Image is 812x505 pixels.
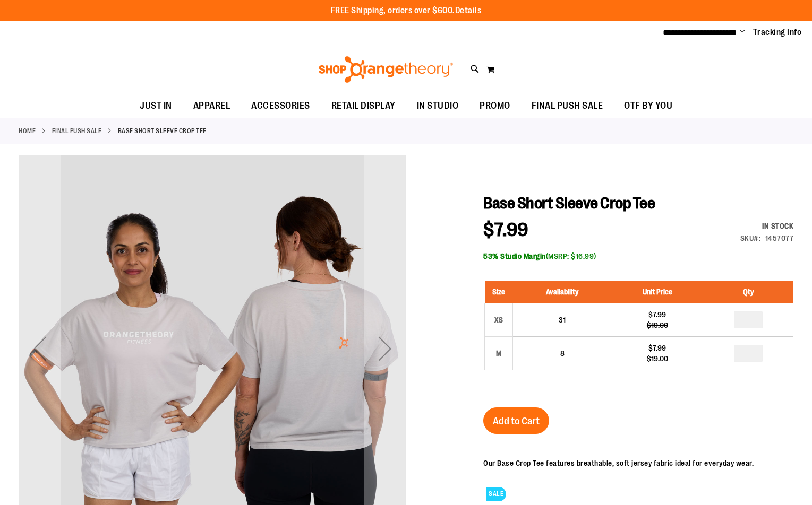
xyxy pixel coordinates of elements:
th: Qty [704,281,793,303]
a: FINAL PUSH SALE [52,126,102,136]
div: XS [491,312,507,328]
span: APPAREL [193,94,230,118]
button: Add to Cart [483,407,549,434]
a: OTF BY YOU [613,94,683,118]
strong: SKU [740,234,761,242]
span: 31 [559,316,566,324]
a: RETAIL DISPLAY [321,94,406,118]
div: M [491,345,507,361]
button: Account menu [740,27,745,38]
img: Shop Orangetheory [317,56,455,83]
span: PROMO [480,94,510,118]
strong: Base Short Sleeve Crop Tee [118,126,207,136]
div: (MSRP: $16.99) [483,251,793,262]
span: JUST IN [140,94,172,118]
span: 8 [560,349,565,358]
div: $7.99 [617,309,698,320]
span: OTF BY YOU [624,94,672,118]
div: In stock [740,221,794,231]
div: $7.99 [617,343,698,353]
a: Home [19,126,36,136]
a: FINAL PUSH SALE [521,94,614,118]
span: IN STUDIO [417,94,459,118]
div: Availability [740,221,794,231]
a: IN STUDIO [406,94,469,118]
span: SALE [486,487,506,501]
div: $19.00 [617,320,698,330]
span: ACCESSORIES [251,94,310,118]
th: Availability [513,281,611,303]
span: FINAL PUSH SALE [532,94,603,118]
div: $19.00 [617,353,698,364]
span: Base Short Sleeve Crop Tee [483,194,655,212]
span: $7.99 [483,219,528,241]
th: Unit Price [611,281,704,303]
a: Details [455,6,482,15]
a: APPAREL [183,94,241,118]
span: Add to Cart [493,415,540,427]
div: Our Base Crop Tee features breathable, soft jersey fabric ideal for everyday wear. [483,458,754,468]
a: JUST IN [129,94,183,118]
span: RETAIL DISPLAY [331,94,396,118]
b: 53% Studio Margin [483,252,546,260]
a: ACCESSORIES [241,94,321,118]
a: PROMO [469,94,521,118]
th: Size [485,281,513,303]
div: 1457077 [765,233,794,243]
a: Tracking Info [753,27,802,38]
p: FREE Shipping, orders over $600. [331,5,482,17]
